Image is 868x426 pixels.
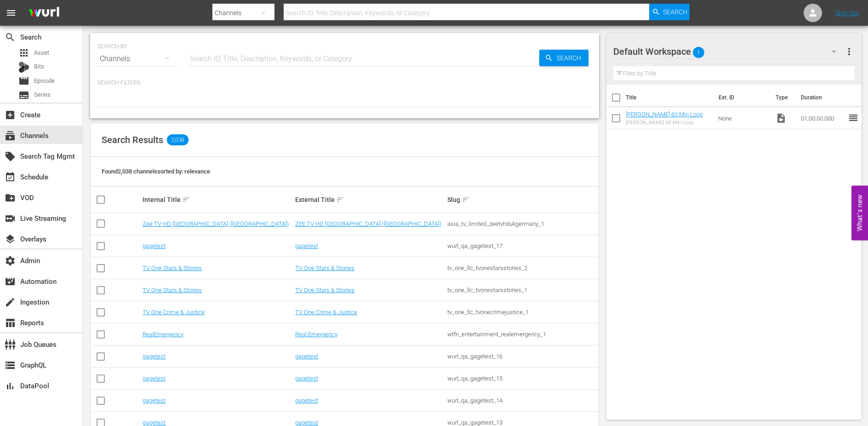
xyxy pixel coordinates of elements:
td: 01:00:00.000 [797,107,848,129]
span: Episode [18,75,29,86]
span: Search [5,32,16,43]
span: GraphQL [5,360,16,371]
div: wtfn_entertainment_realemergency_1 [447,331,597,338]
span: Create [5,109,16,121]
span: Asset [34,48,49,58]
span: DataPool [5,380,16,391]
div: wurl_qa_gagetest_16 [447,353,597,360]
a: gagetest [295,242,318,249]
a: gagetest [295,353,318,360]
span: 1 [693,43,704,62]
div: wurl_qa_gagetest_13 [447,419,597,426]
span: Ingestion [5,297,16,308]
a: TV One Stars & Stories [143,287,202,294]
span: Search [553,50,588,66]
th: Type [770,85,795,110]
div: Channels [97,46,178,72]
span: Admin [5,255,16,266]
th: Duration [795,85,851,110]
div: tv_one_llc_tvonestarsstories_1 [447,287,597,294]
div: wurl_qa_gagetest_15 [447,375,597,382]
span: Found 2,038 channels sorted by: relevance [102,168,210,175]
span: sort [462,196,470,204]
a: Zee TV HD [GEOGRAPHIC_DATA] ([GEOGRAPHIC_DATA]) [143,220,289,227]
span: Channels [5,130,16,141]
a: TV One Crime & Justice [143,309,205,316]
div: Internal Title [143,194,292,205]
span: sort [182,196,190,204]
button: Open Feedback Widget [851,186,868,241]
span: Search Tag Mgmt [5,151,16,162]
div: Bits [18,62,29,73]
span: VOD [5,192,16,203]
span: menu [6,7,17,18]
span: Episode [34,76,55,86]
th: Ext. ID [713,85,771,110]
a: gagetest [143,242,166,249]
span: Series [34,90,51,99]
th: Title [626,85,713,110]
a: [PERSON_NAME] 60 Min Loop [626,111,703,118]
a: TV One Crime & Justice [295,309,357,316]
a: RealEmergency [143,331,183,338]
div: wurl_qa_gagetest_14 [447,397,597,404]
span: Reports [5,317,16,328]
a: gagetest [143,353,166,360]
span: Live Streaming [5,213,16,224]
a: Sign Out [835,9,859,17]
span: Schedule [5,172,16,183]
span: sort [336,196,344,204]
button: Search [649,4,690,20]
span: Search Results [102,134,163,145]
p: Search Filters: [97,79,592,87]
a: TV One Stars & Stories [143,265,202,271]
a: gagetest [143,419,166,426]
a: gagetest [143,375,166,382]
div: External Title [295,194,445,205]
a: gagetest [295,397,318,404]
button: more_vert [844,40,855,63]
a: TV One Stars & Stories [295,287,354,294]
a: TV One Stars & Stories [295,265,354,271]
div: [PERSON_NAME] 60 Min Loop [626,120,703,126]
span: Bits [34,62,44,71]
button: Search [539,50,588,66]
div: Slug [447,194,597,205]
a: gagetest [143,397,166,404]
span: Automation [5,276,16,287]
span: Series [18,90,29,101]
div: Default Workspace [613,39,845,64]
span: Search [663,4,687,20]
div: wurl_qa_gagetest_17 [447,242,597,249]
div: tv_one_llc_tvonestarsstories_2 [447,265,597,271]
a: Real Emergency [295,331,337,338]
img: ans4CAIJ8jUAAAAAAAAAAAAAAAAAAAAAAAAgQb4GAAAAAAAAAAAAAAAAAAAAAAAAJMjXAAAAAAAAAAAAAAAAAAAAAAAAgAT5G... [22,2,66,24]
span: more_vert [844,46,855,57]
a: ZEE TV HD [GEOGRAPHIC_DATA] ([GEOGRAPHIC_DATA]) [295,220,441,227]
span: Job Queues [5,339,16,350]
span: 2,038 [167,134,188,145]
span: Asset [18,47,29,58]
span: Video [776,113,787,124]
span: reorder [848,112,859,123]
span: Overlays [5,234,16,245]
a: gagetest [295,419,318,426]
div: tv_one_llc_tvonecrimejustice_1 [447,309,597,316]
div: asia_tv_limited_zeetvhdukgermany_1 [447,220,597,227]
td: None [714,107,772,129]
a: gagetest [295,375,318,382]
